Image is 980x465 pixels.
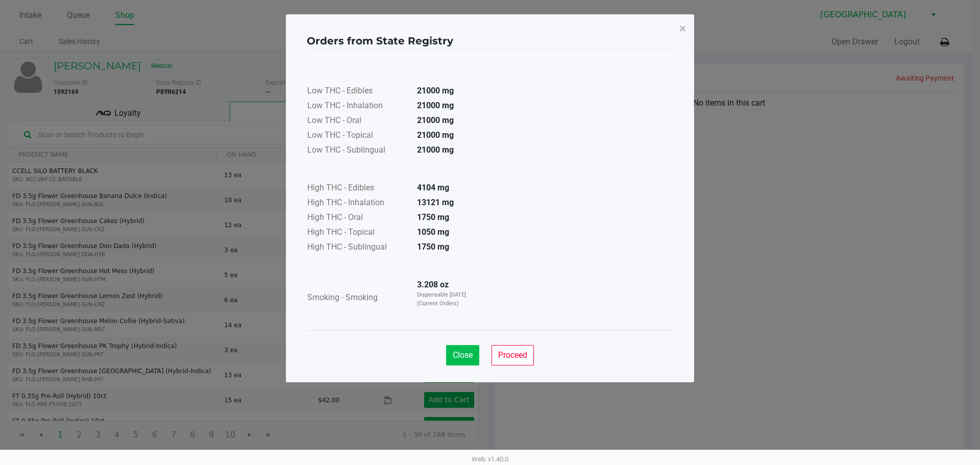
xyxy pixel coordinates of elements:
span: Close [453,350,473,360]
td: Low THC - Topical [307,129,409,143]
td: Smoking - Smoking [307,278,409,318]
strong: 4104 mg [417,183,449,192]
span: × [679,21,686,36]
td: High THC - Sublingual [307,240,409,255]
td: Low THC - Inhalation [307,99,409,114]
td: High THC - Topical [307,226,409,240]
strong: 21000 mg [417,115,454,125]
strong: 1750 mg [417,212,449,222]
strong: 1750 mg [417,242,449,252]
button: Close [671,14,694,43]
td: High THC - Edibles [307,181,409,196]
td: Low THC - Oral [307,114,409,129]
button: Close [446,345,479,365]
strong: 21000 mg [417,145,454,155]
button: Proceed [492,345,534,365]
h4: Orders from State Registry [307,33,453,48]
strong: 1050 mg [417,227,449,237]
span: Proceed [498,350,527,360]
p: Dispensable [DATE] (Current Orders) [417,291,472,308]
strong: 21000 mg [417,86,454,95]
strong: 21000 mg [417,130,454,140]
strong: 13121 mg [417,198,454,207]
strong: 3.208 oz [417,280,449,289]
strong: 21000 mg [417,101,454,110]
td: Low THC - Edibles [307,84,409,99]
span: Web: v1.40.0 [472,455,508,463]
td: Low THC - Sublingual [307,143,409,158]
td: High THC - Oral [307,211,409,226]
td: High THC - Inhalation [307,196,409,211]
